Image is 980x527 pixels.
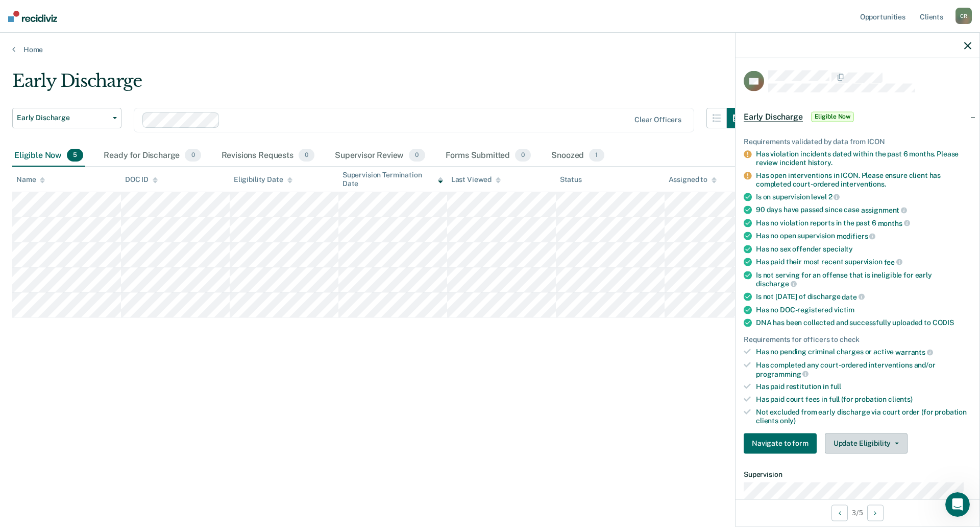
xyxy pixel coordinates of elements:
span: specialty [823,245,853,253]
div: Has paid restitution in [756,382,971,391]
span: 0 [299,149,314,162]
div: Revisions Requests [219,145,316,167]
span: warrants [895,348,933,356]
div: Status [560,175,582,184]
div: Early Discharge [12,71,747,100]
span: 0 [185,149,201,162]
div: Requirements for officers to check [744,335,971,343]
div: 3 / 5 [736,499,979,526]
div: Supervision Termination Date [342,171,443,188]
div: Forms Submitted [444,145,533,167]
div: Is not [DATE] of discharge [756,292,971,302]
div: Assigned to [669,175,717,184]
a: Navigate to form link [744,433,821,453]
span: 2 [828,193,840,201]
div: Snoozed [549,145,606,167]
span: 5 [67,149,83,162]
div: Eligibility Date [234,175,292,184]
span: 0 [515,149,531,162]
span: discharge [756,280,797,288]
div: DOC ID [125,175,158,184]
span: clients) [888,395,913,403]
span: date [842,292,864,301]
div: Has open interventions in ICON. Please ensure client has completed court-ordered interventions. [756,171,971,189]
button: Update Eligibility [825,433,908,453]
div: Is not serving for an offense that is ineligible for early [756,270,971,288]
button: Previous Opportunity [831,505,848,521]
iframe: Intercom live chat [945,492,970,517]
div: Clear officers [634,116,681,124]
div: DNA has been collected and successfully uploaded to [756,318,971,327]
span: Early Discharge [17,113,109,122]
span: assignment [861,206,907,214]
span: months [878,219,910,227]
span: fee [884,258,902,266]
button: Next Opportunity [867,505,884,521]
div: C R [955,8,972,24]
div: Has no sex offender [756,245,971,254]
div: Name [16,175,45,184]
div: Has paid their most recent supervision [756,258,971,267]
div: Requirements validated by data from ICON [744,137,971,146]
div: Has no violation reports in the past 6 [756,218,971,227]
span: Eligible Now [811,111,854,122]
button: Navigate to form [744,433,817,453]
div: 90 days have passed since case [756,205,971,215]
a: Home [12,45,968,54]
span: victim [834,305,854,313]
div: Ready for Discharge [102,145,203,167]
span: 1 [589,149,604,162]
span: Early Discharge [744,111,803,122]
div: Has paid court fees in full (for probation [756,395,971,404]
span: programming [756,370,808,378]
div: Has violation incidents dated within the past 6 months. Please review incident history. [756,150,971,167]
img: Recidiviz [8,11,57,22]
div: Has no open supervision [756,232,971,241]
div: Eligible Now [12,145,85,167]
span: only) [780,416,796,424]
span: full [830,382,841,391]
div: Has no DOC-registered [756,305,971,314]
div: Has no pending criminal charges or active [756,348,971,357]
div: Is on supervision level [756,192,971,201]
div: Not excluded from early discharge via court order (for probation clients [756,408,971,425]
span: modifiers [837,232,876,240]
div: Early DischargeEligible Now [736,100,979,133]
span: CODIS [933,318,954,326]
div: Last Viewed [451,175,501,184]
dt: Supervision [744,470,971,478]
div: Supervisor Review [333,145,427,167]
div: Has completed any court-ordered interventions and/or [756,361,971,378]
span: 0 [409,149,425,162]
